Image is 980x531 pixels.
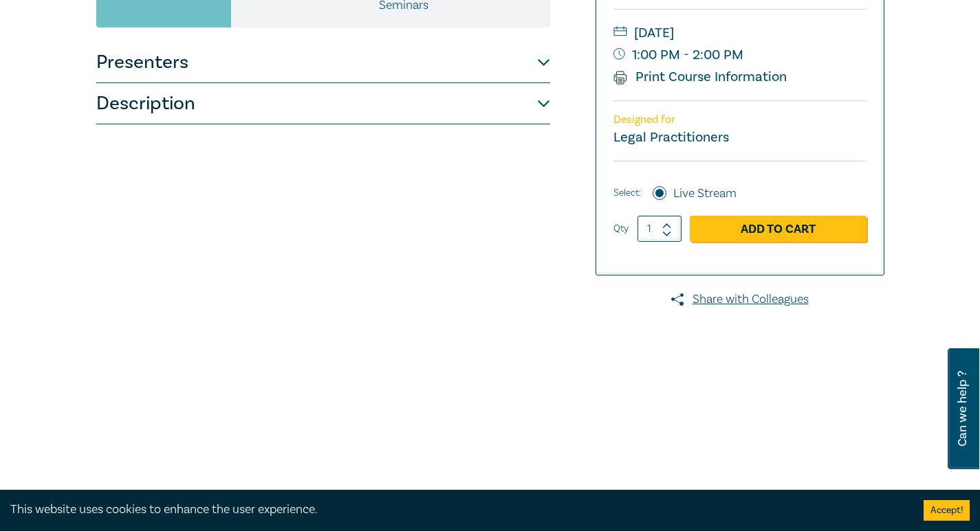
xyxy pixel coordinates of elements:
a: Add to Cart [690,216,867,242]
p: Designed for [613,113,867,126]
span: Can we help ? [956,357,969,461]
label: Live Stream [673,185,737,203]
div: This website uses cookies to enhance the user experience. [10,501,903,519]
label: Qty [613,221,629,236]
button: Presenters [96,42,550,83]
a: Share with Colleagues [596,291,884,308]
button: Accept cookies [924,500,970,521]
input: 1 [638,216,682,242]
span: Select: [613,185,641,201]
small: 1:00 PM - 2:00 PM [613,44,867,66]
a: Print Course Information [613,68,787,86]
small: [DATE] [613,22,867,44]
button: Description [96,83,550,124]
small: Legal Practitioners [613,128,729,146]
